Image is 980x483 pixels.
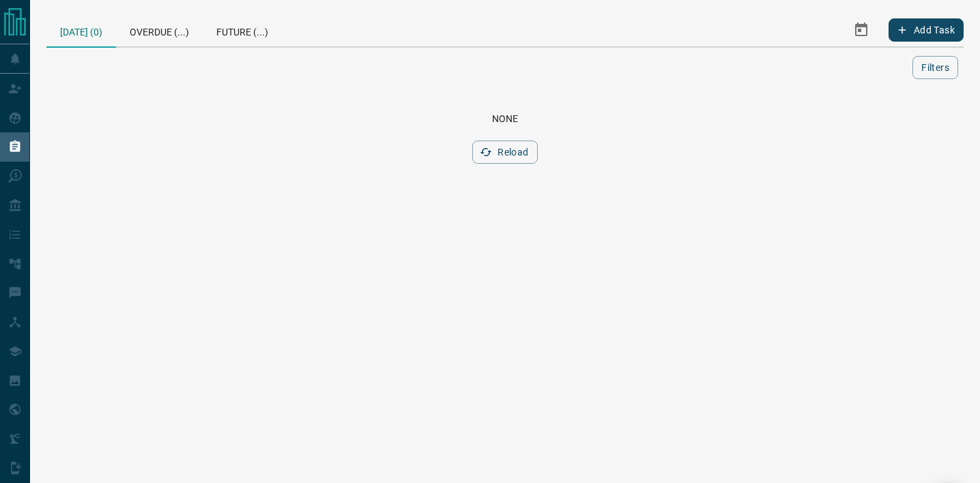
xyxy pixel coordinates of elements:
[889,18,964,42] button: Add Task
[46,14,116,48] div: [DATE] (0)
[63,113,947,124] div: None
[203,14,282,46] div: Future (...)
[912,56,958,79] button: Filters
[472,141,537,164] button: Reload
[845,14,878,46] button: Select Date Range
[116,14,203,46] div: Overdue (...)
